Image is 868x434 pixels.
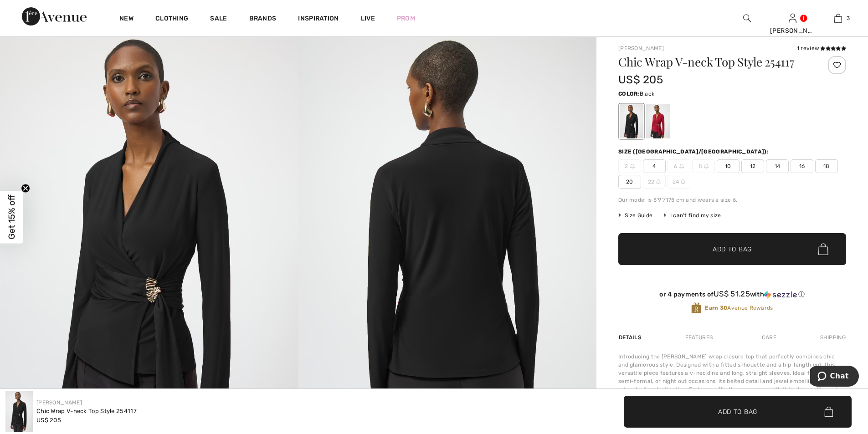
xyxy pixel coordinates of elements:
div: Chic Wrap V-neck Top Style 254117 [36,407,137,416]
img: ring-m.svg [679,164,684,168]
a: [PERSON_NAME] [36,399,82,406]
img: Bag.svg [824,407,833,417]
div: [PERSON_NAME] [770,26,815,36]
span: 10 [717,159,740,173]
h1: Chic Wrap V-neck Top Style 254117 [618,56,808,68]
span: Inspiration [298,15,339,24]
span: 4 [643,159,666,173]
span: US$ 51.25 [714,289,750,298]
strong: Earn 30 [705,305,727,311]
a: Sale [210,15,227,24]
div: or 4 payments ofUS$ 51.25withSezzle Click to learn more about Sezzle [618,290,846,302]
div: Deep cherry [646,104,670,138]
a: Sign In [789,14,796,22]
span: Black [640,91,655,97]
span: 6 [668,159,690,173]
span: Add to Bag [713,245,752,254]
img: ring-m.svg [656,179,661,184]
span: 3 [847,14,850,22]
span: 20 [618,175,641,189]
div: or 4 payments of with [618,290,846,299]
span: 8 [692,159,715,173]
a: 3 [816,13,860,24]
span: Size Guide [618,211,652,220]
a: New [119,15,134,24]
img: My Bag [834,13,842,24]
span: US$ 205 [36,417,61,424]
span: 14 [766,159,789,173]
img: Chic Wrap V-Neck Top Style 254117 [5,391,33,432]
img: ring-m.svg [630,164,635,168]
div: Features [678,329,720,346]
a: Prom [397,14,415,23]
img: ring-m.svg [681,179,685,184]
img: Avenue Rewards [691,302,701,314]
a: [PERSON_NAME] [618,45,664,51]
span: US$ 205 [618,73,663,86]
a: Clothing [155,15,188,24]
span: Color: [618,91,640,97]
iframe: Opens a widget where you can chat to one of our agents [810,366,859,388]
img: ring-m.svg [704,164,709,168]
div: Size ([GEOGRAPHIC_DATA]/[GEOGRAPHIC_DATA]): [618,148,770,156]
div: Black [620,104,643,138]
img: 1ère Avenue [22,7,87,26]
span: 22 [643,175,666,189]
img: search the website [743,13,751,24]
span: 12 [741,159,764,173]
div: Our model is 5'9"/175 cm and wears a size 6. [618,196,846,204]
img: Sezzle [764,291,797,299]
div: I can't find my size [663,211,721,220]
div: Introducing the [PERSON_NAME] wrap closure top that perfectly combines chic and glamorous style. ... [618,352,846,402]
div: Shipping [818,329,846,346]
a: Live [361,14,375,23]
span: Get 15% off [6,195,17,240]
div: Care [754,329,784,346]
button: Add to Bag [618,233,846,265]
span: Add to Bag [718,407,757,416]
button: Close teaser [21,184,30,193]
a: Brands [249,15,277,24]
span: 18 [815,159,838,173]
span: 2 [618,159,641,173]
span: Avenue Rewards [705,304,773,312]
img: My Info [789,13,796,24]
span: 24 [668,175,690,189]
div: Details [618,329,644,346]
div: 1 review [797,44,846,52]
img: Bag.svg [818,243,828,255]
button: Add to Bag [624,396,852,428]
span: 16 [791,159,813,173]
